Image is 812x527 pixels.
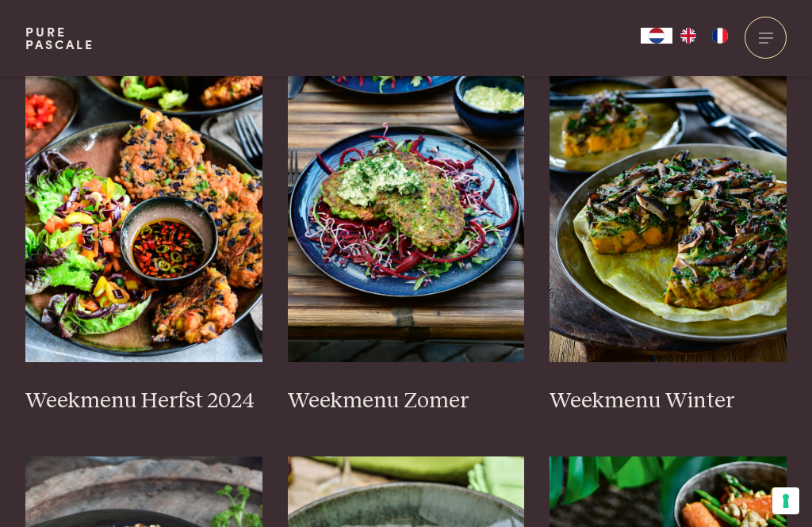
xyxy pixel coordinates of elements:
[772,487,799,514] button: Uw voorkeuren voor toestemming voor trackingtechnologieën
[25,388,262,415] h3: Weekmenu Herfst 2024
[25,45,262,414] a: Weekmenu Herfst 2024 Weekmenu Herfst 2024
[641,28,736,44] aside: Language selected: Nederlands
[641,28,672,44] div: Language
[672,28,736,44] ul: Language list
[288,45,525,362] img: Weekmenu Zomer
[550,45,787,414] a: Weekmenu Winter Weekmenu Winter
[550,388,787,415] h3: Weekmenu Winter
[672,28,704,44] a: EN
[288,45,525,414] a: Weekmenu Zomer Weekmenu Zomer
[704,28,736,44] a: FR
[641,28,672,44] a: NL
[25,45,262,362] img: Weekmenu Herfst 2024
[288,388,525,415] h3: Weekmenu Zomer
[550,45,787,362] img: Weekmenu Winter
[25,25,94,51] a: PurePascale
